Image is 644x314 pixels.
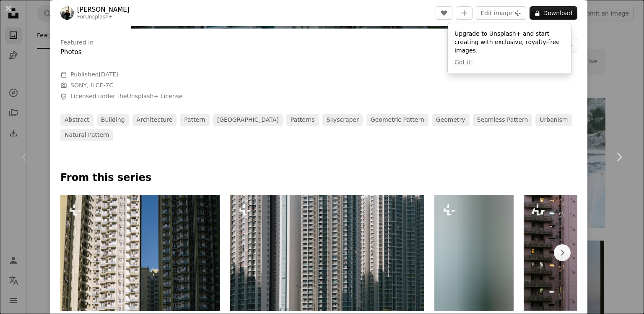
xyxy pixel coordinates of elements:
[322,114,363,126] a: skyscraper
[97,114,129,126] a: building
[60,48,82,56] a: Photos
[60,39,93,47] h3: Featured in
[60,249,220,256] a: Two tall apartment buildings with many windows.
[213,114,283,126] a: [GEOGRAPHIC_DATA]
[554,244,571,261] button: scroll list to the right
[85,14,113,20] a: Unsplash+
[530,6,577,20] button: Download
[60,6,74,20] img: Go to Giulia Squillace's profile
[454,58,473,67] button: Got it!
[99,71,118,78] time: August 26, 2025 at 11:56:58 AM GMT+3
[70,71,119,78] span: Published
[70,92,182,101] span: Licensed under the
[230,195,424,311] img: Numerous identical apartment buildings stand tall.
[434,195,514,311] img: Two tall apartment buildings with many windows
[60,171,577,185] p: From this series
[535,114,572,126] a: urbanism
[434,249,514,256] a: Two tall apartment buildings with many windows
[448,23,571,73] div: Upgrade to Unsplash+ and start creating with exclusive, royalty-free images.
[594,117,644,197] a: Next
[286,114,319,126] a: patterns
[127,93,183,99] a: Unsplash+ License
[132,114,177,126] a: architecture
[60,114,93,126] a: abstract
[60,129,113,141] a: natural pattern
[456,6,473,20] button: Add to Collection
[473,114,532,126] a: seamless pattern
[432,114,470,126] a: geometry
[70,81,113,90] button: SONY, ILCE-7C
[77,14,130,21] div: For
[230,249,424,256] a: Numerous identical apartment buildings stand tall.
[366,114,428,126] a: geometric pattern
[60,195,220,311] img: Two tall apartment buildings with many windows.
[77,5,130,14] a: [PERSON_NAME]
[180,114,209,126] a: pattern
[476,6,526,20] button: Edit image
[436,6,452,20] button: Like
